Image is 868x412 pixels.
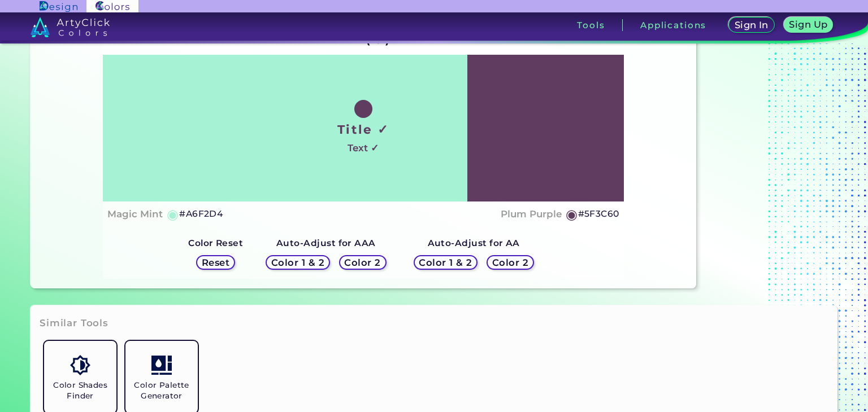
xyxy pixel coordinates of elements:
h1: Title ✓ [337,121,389,138]
h3: Applications [640,21,706,29]
img: icon_color_shades.svg [70,355,90,375]
h5: #A6F2D4 [179,207,223,221]
h3: Tools [577,21,605,29]
h5: Color 2 [346,258,379,267]
img: logo_artyclick_colors_white.svg [31,17,110,37]
strong: Auto-Adjust for AAA [276,238,376,248]
a: Sign In [731,18,772,32]
h5: Sign In [736,21,767,29]
h4: Plum Purple [501,206,562,222]
h5: ◉ [566,208,578,221]
h5: Color 2 [494,258,527,267]
h5: Color Palette Generator [130,380,193,401]
h5: ◉ [167,208,179,221]
a: Sign Up [786,18,831,32]
h5: Sign Up [791,20,826,29]
h5: Reset [203,258,228,267]
img: ArtyClick Design logo [40,1,77,12]
h5: Color 1 & 2 [422,258,470,267]
strong: Color Reset [188,238,243,248]
h5: Color Shades Finder [49,380,112,401]
h4: Magic Mint [107,206,163,222]
h4: Text ✓ [348,140,379,156]
h5: #5F3C60 [578,207,619,221]
img: icon_col_pal_col.svg [151,355,171,375]
strong: Auto-Adjust for AA [428,238,520,248]
h5: Color 1 & 2 [274,258,322,267]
